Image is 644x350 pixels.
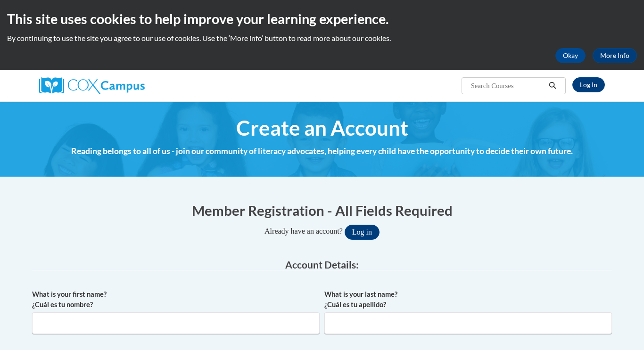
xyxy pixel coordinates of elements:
[32,312,320,334] input: Metadata input
[345,225,380,240] button: Log in
[572,77,605,92] a: Log In
[545,80,560,91] button: Search
[324,312,612,334] input: Metadata input
[7,9,637,28] h2: This site uses cookies to help improve your learning experience.
[470,80,545,91] input: Search Courses
[593,48,637,63] a: More Info
[236,115,408,140] span: Create an Account
[555,48,586,63] button: Okay
[39,77,145,94] img: Cox Campus
[32,201,612,220] h1: Member Registration - All Fields Required
[32,145,612,157] h4: Reading belongs to all of us - join our community of literacy advocates, helping every child have...
[285,259,359,270] span: Account Details:
[7,33,637,43] p: By continuing to use the site you agree to our use of cookies. Use the ‘More info’ button to read...
[32,289,320,310] label: What is your first name? ¿Cuál es tu nombre?
[324,289,612,310] label: What is your last name? ¿Cuál es tu apellido?
[264,227,343,235] span: Already have an account?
